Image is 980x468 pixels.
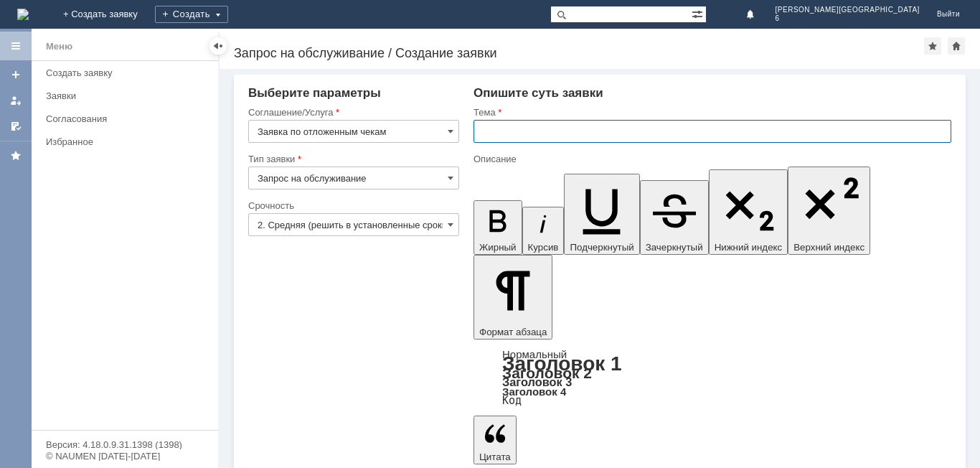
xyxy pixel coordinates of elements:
span: Курсив [528,242,559,253]
div: Создать [155,6,228,23]
div: Создать заявку [46,67,209,78]
span: Нижний индекс [715,242,783,253]
span: [PERSON_NAME][GEOGRAPHIC_DATA] [776,6,920,14]
a: Согласования [40,108,215,130]
span: Опишите суть заявки [473,86,603,100]
span: Цитата [479,451,511,462]
span: Жирный [479,242,517,253]
span: Подчеркнутый [570,242,633,253]
div: Запрос на обслуживание / Создание заявки [234,46,924,60]
a: Мои согласования [4,115,27,138]
div: Описание [473,154,948,164]
a: Заголовок 1 [502,352,622,375]
span: Верхний индекс [793,242,864,253]
a: Нормальный [502,348,567,360]
button: Зачеркнутый [640,180,709,255]
div: Версия: 4.18.0.9.31.1398 (1398) [46,440,204,449]
a: Перейти на домашнюю страницу [17,9,29,20]
div: Сделать домашней страницей [948,37,965,55]
div: Тема [473,108,948,117]
button: Подчеркнутый [564,174,639,255]
div: Заявки [46,90,209,101]
span: Выберите параметры [248,86,381,100]
span: 6 [776,14,920,23]
div: © NAUMEN [DATE]-[DATE] [46,451,204,461]
button: Цитата [473,416,517,464]
div: Скрыть меню [209,37,227,55]
button: Жирный [473,200,522,255]
a: Заголовок 4 [502,385,566,398]
a: Код [502,394,522,407]
button: Курсив [522,207,565,255]
a: Создать заявку [40,62,215,84]
a: Создать заявку [4,63,27,86]
div: Избранное [46,136,194,147]
img: logo [17,9,29,20]
div: Меню [46,38,72,55]
a: Заголовок 2 [502,365,592,381]
button: Формат абзаца [473,255,552,340]
div: Тип заявки [248,154,456,164]
div: Срочность [248,201,456,210]
span: Расширенный поиск [692,6,706,20]
button: Нижний индекс [709,169,788,255]
span: Зачеркнутый [646,242,703,253]
a: Заголовок 3 [502,375,572,388]
a: Мои заявки [4,89,27,112]
button: Верхний индекс [788,167,870,255]
span: Формат абзаца [479,327,547,337]
div: Формат абзаца [473,350,951,406]
div: Добавить в избранное [924,37,941,55]
div: Соглашение/Услуга [248,108,456,117]
div: Согласования [46,113,209,124]
a: Заявки [40,85,215,107]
